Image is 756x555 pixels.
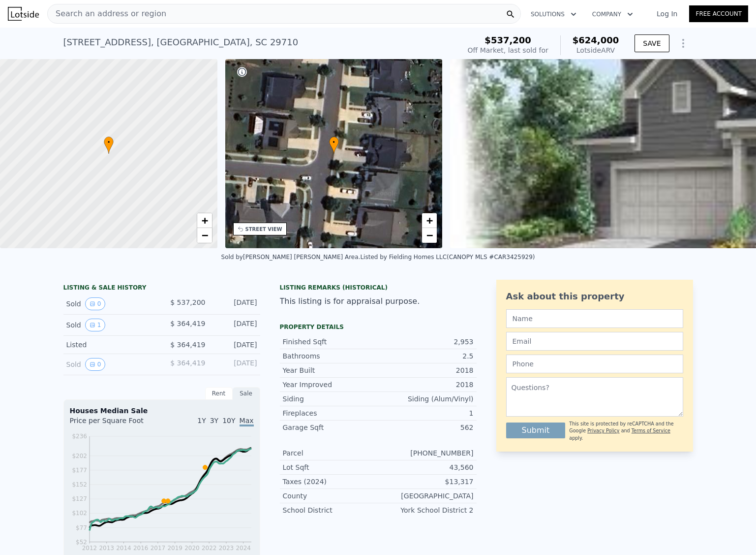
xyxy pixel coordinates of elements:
tspan: 2016 [133,545,148,552]
div: [DATE] [213,358,257,371]
span: $537,200 [484,35,531,45]
span: Max [240,417,254,426]
div: 562 [378,423,474,432]
span: $ 364,419 [170,341,205,349]
button: Company [584,5,641,23]
div: Sold [66,297,154,310]
div: Garage Sqft [283,423,378,432]
tspan: 2024 [236,545,251,552]
span: $ 364,419 [170,359,205,367]
div: [DATE] [213,319,257,331]
div: County [283,491,378,501]
div: Sale [233,387,260,400]
tspan: $152 [72,481,87,488]
span: • [329,138,339,147]
button: View historical data [85,319,106,331]
div: 2,953 [378,337,474,347]
tspan: 2014 [116,545,131,552]
a: Zoom out [197,228,212,243]
tspan: 2020 [184,545,200,552]
button: Show Options [673,33,693,53]
div: Houses Median Sale [70,406,254,416]
a: Terms of Service [632,428,670,433]
div: Sold [66,358,154,371]
div: Taxes (2024) [283,477,378,487]
div: Year Improved [283,380,378,390]
div: Lot Sqft [283,462,378,472]
div: [PHONE_NUMBER] [378,448,474,458]
div: [STREET_ADDRESS] , [GEOGRAPHIC_DATA] , SC 29710 [63,35,299,49]
div: • [329,136,339,154]
div: 43,560 [378,462,474,472]
button: View historical data [85,358,106,371]
a: Zoom in [422,213,437,228]
div: Rent [205,387,233,400]
div: York School District 2 [378,505,474,515]
tspan: $202 [72,453,87,459]
span: 3Y [210,417,218,424]
span: $ 364,419 [170,320,205,327]
a: Free Account [689,5,748,22]
input: Name [506,309,683,328]
div: Property details [280,323,477,331]
tspan: $77 [76,524,87,531]
a: Zoom in [197,213,212,228]
button: View historical data [85,297,106,310]
div: Siding (Alum/Vinyl) [378,394,474,404]
tspan: 2017 [150,545,165,552]
span: 10Y [222,417,235,424]
span: + [201,214,208,227]
div: Listing Remarks (Historical) [280,284,477,292]
div: Listed by Fielding Homes LLC (CANOPY MLS #CAR3425929) [360,254,535,261]
div: 2018 [378,365,474,375]
span: Search an address or region [48,8,166,20]
div: Fireplaces [283,408,378,418]
span: $ 537,200 [170,298,205,306]
tspan: $102 [72,510,87,517]
div: Siding [283,394,378,404]
input: Phone [506,355,683,373]
div: $13,317 [378,477,474,487]
div: Price per Square Foot [70,416,162,431]
div: Ask about this property [506,290,683,303]
div: Listed [66,340,154,350]
div: Sold by [PERSON_NAME] [PERSON_NAME] Area . [221,254,361,261]
div: This site is protected by reCAPTCHA and the Google and apply. [569,421,683,442]
input: Email [506,332,683,351]
div: Finished Sqft [283,337,378,347]
div: • [104,136,114,154]
a: Zoom out [422,228,437,243]
div: [DATE] [213,297,257,310]
button: Solutions [523,5,584,23]
button: SAVE [635,34,669,52]
tspan: 2019 [167,545,182,552]
button: Submit [506,423,566,438]
span: − [201,229,208,241]
span: $624,000 [573,35,619,45]
span: • [104,138,114,147]
div: [GEOGRAPHIC_DATA] [378,491,474,501]
div: 1 [378,408,474,418]
span: + [426,214,433,227]
div: 2.5 [378,351,474,361]
div: Sold [66,319,154,331]
tspan: 2013 [99,545,114,552]
a: Privacy Policy [587,428,619,433]
div: Bathrooms [283,351,378,361]
tspan: 2022 [201,545,216,552]
tspan: $177 [72,467,87,474]
div: Off Market, last sold for [468,45,548,55]
div: Lotside ARV [573,45,619,55]
tspan: $127 [72,495,87,502]
div: LISTING & SALE HISTORY [63,284,260,294]
div: Parcel [283,448,378,458]
div: Year Built [283,365,378,375]
tspan: 2012 [82,545,97,552]
a: Log In [645,9,689,19]
tspan: $52 [76,539,87,546]
span: 1Y [197,417,206,424]
img: Lotside [8,7,39,21]
div: STREET VIEW [245,226,282,233]
div: 2018 [378,380,474,390]
span: − [426,229,433,241]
